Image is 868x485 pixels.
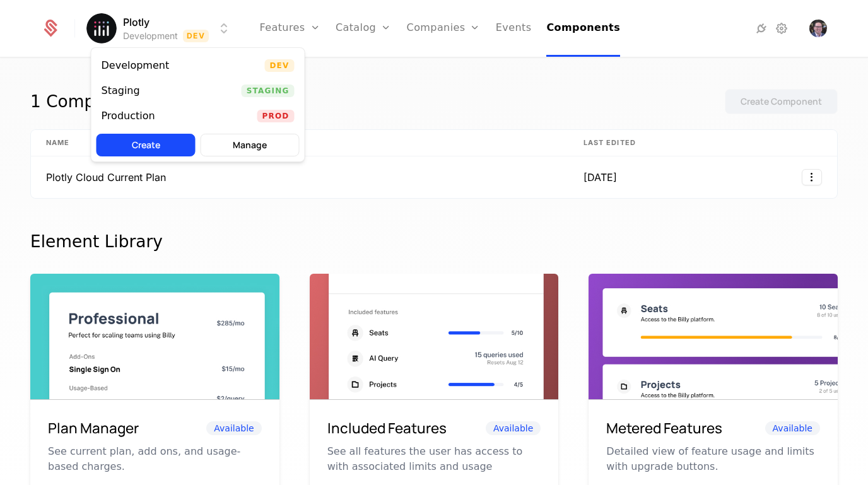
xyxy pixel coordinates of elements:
[242,85,295,97] span: Staging
[201,134,300,156] button: Manage
[102,86,140,96] div: Staging
[102,61,170,71] div: Development
[91,47,305,162] div: Select environment
[102,111,155,121] div: Production
[257,110,295,122] span: Prod
[97,134,196,156] button: Create
[264,59,294,72] span: Dev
